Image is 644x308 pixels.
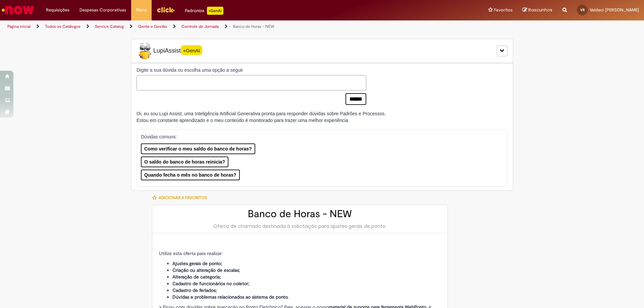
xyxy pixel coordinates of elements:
label: Digite a sua dúvida ou escolha uma opção a seguir [137,67,366,73]
a: Controle de Jornada [181,24,219,29]
div: Oferta de chamado destinada à solicitação para ajustes gerais de ponto. [159,223,441,230]
img: Lupi [137,43,153,59]
button: Quando fecha o mês no banco de horas? [141,170,240,180]
strong: Ajustes gerais de ponto; [172,260,222,266]
button: Adicionar a Favoritos [152,191,211,205]
span: LupiAssist [137,43,202,59]
a: Gente e Gestão [138,24,167,29]
h2: Banco de Horas - NEW [159,208,441,220]
a: Todos os Catálogos [45,24,80,29]
span: Valdeci [PERSON_NAME] [590,7,639,13]
button: Como verificar o meu saldo do banco de horas? [141,143,255,154]
span: Utilize esta oferta para realizar: [159,250,223,256]
img: click_logo_yellow_360x200.png [157,5,175,15]
div: LupiLupiAssist+GenAI [131,39,513,63]
strong: Criação ou alteração de escalas; [172,267,240,273]
span: VR [580,8,585,12]
a: Página inicial [7,24,31,29]
span: Rascunhos [528,7,552,13]
a: Banco de Horas - NEW [233,24,274,29]
div: Padroniza [185,7,223,15]
strong: Alteração de categoria; [172,274,221,280]
strong: Dúvidas e problemas relacionados ao sistema de ponto. [172,294,288,300]
span: Adicionar a Favoritos [159,195,207,200]
a: Rascunhos [523,7,552,13]
img: ServiceNow [1,3,35,17]
span: Favoritos [494,7,513,13]
span: More [136,7,147,13]
span: +GenAI [181,45,202,55]
ul: Trilhas de página [5,20,424,33]
span: Requisições [46,7,69,13]
p: +GenAi [207,7,223,15]
strong: Cadastro de funcionários no coletor; [172,281,250,287]
strong: Cadastro de feriados; [172,287,217,293]
span: Despesas Corporativas [79,7,126,13]
p: Dúvidas comuns: [141,133,494,140]
a: Service Catalog [95,24,124,29]
button: O saldo do banco de horas reinicia? [141,157,228,167]
div: Oi, eu sou Lupi Assist, uma Inteligência Artificial Generativa pronta para responder dúvidas sobr... [137,110,386,124]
